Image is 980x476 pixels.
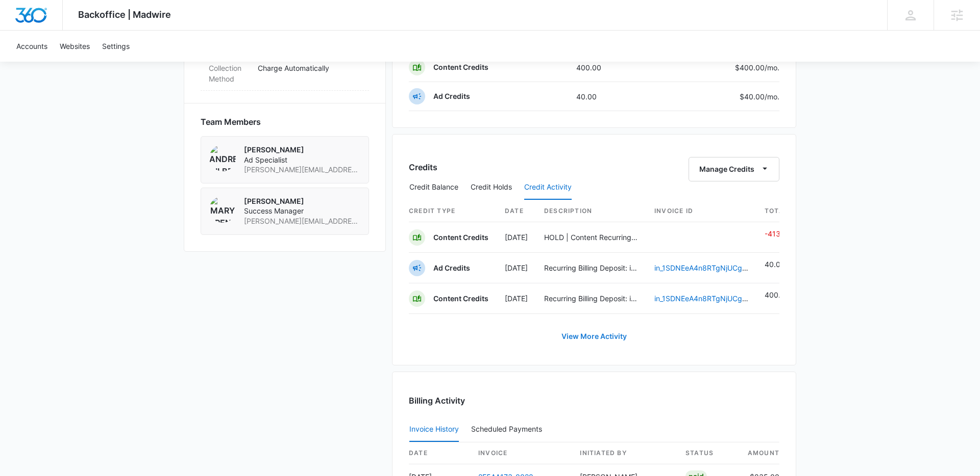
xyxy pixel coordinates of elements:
button: Credit Activity [524,175,572,200]
span: Ad Specialist [244,155,360,165]
th: invoice [470,442,572,464]
img: Andrew Gilbert [209,145,236,171]
p: $40.00 [731,91,779,102]
a: Accounts [10,31,54,62]
span: /mo. [765,63,779,72]
th: Initiated By [572,442,677,464]
p: Charge Automatically [258,63,361,73]
th: Invoice ID [646,200,756,222]
p: 40.00 [765,259,792,270]
a: in_1SDNEeA4n8RTgNjUCgz8S8Ww [654,263,772,272]
th: date [409,442,470,464]
dt: Collection Method [209,63,250,84]
span: Team Members [201,116,261,128]
span: [PERSON_NAME][EMAIL_ADDRESS][PERSON_NAME][DOMAIN_NAME] [244,216,360,226]
button: Invoice History [409,417,459,442]
td: 400.00 [568,53,655,82]
p: -413.00 [765,228,792,239]
p: [DATE] [505,232,528,243]
td: 40.00 [568,82,655,111]
p: Content Credits [433,62,488,72]
p: $400.00 [731,62,779,73]
a: in_1SDNEeA4n8RTgNjUCgz8S8Ww [654,294,772,303]
h3: Billing Activity [409,394,779,407]
p: 400.00 [765,289,792,300]
span: [PERSON_NAME][EMAIL_ADDRESS][PERSON_NAME][DOMAIN_NAME] [244,165,360,175]
div: Collection MethodCharge Automatically [201,57,369,91]
button: Credit Holds [471,175,512,200]
th: Description [536,200,646,222]
p: Recurring Billing Deposit: in_1SDNEeA4n8RTgNjUCgz8S8Ww [544,262,638,273]
th: status [677,442,739,464]
div: Scheduled Payments [471,426,546,433]
p: [DATE] [505,262,528,273]
p: [PERSON_NAME] [244,196,360,206]
p: Ad Credits [433,263,470,273]
p: Content Credits [433,232,488,243]
p: Recurring Billing Deposit: in_1SDNEeA4n8RTgNjUCgz8S8Ww [544,293,638,304]
span: /mo. [765,92,779,101]
p: Content Credits [433,294,488,304]
button: Credit Balance [409,175,458,200]
p: [PERSON_NAME] [244,145,360,155]
th: Credit Type [409,200,497,222]
th: Date [497,200,536,222]
a: Websites [54,31,96,62]
th: Total [756,200,792,222]
p: Ad Credits [433,91,470,101]
img: Mary Brenton [209,196,236,223]
span: Success Manager [244,206,360,216]
a: Settings [96,31,136,62]
button: Manage Credits [689,157,779,181]
p: HOLD | Content Recurring - A1777 [544,232,638,243]
a: View More Activity [551,324,637,349]
span: Backoffice | Madwire [78,9,171,20]
th: amount [739,442,779,464]
h3: Credits [409,161,437,173]
p: [DATE] [505,293,528,304]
